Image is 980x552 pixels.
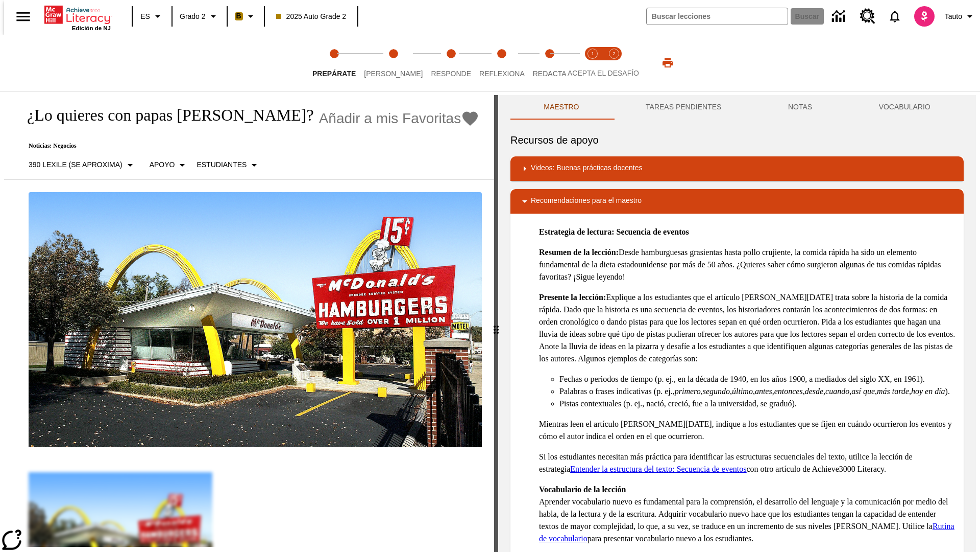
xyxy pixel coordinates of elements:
span: Prepárate [312,70,356,78]
button: Grado: Grado 2, Elige un grado [176,7,224,26]
button: Seleccionar estudiante [192,156,264,174]
button: Acepta el desafío contesta step 2 of 2 [599,35,629,91]
img: avatar image [914,6,935,27]
p: Explique a los estudiantes que el artículo [PERSON_NAME][DATE] trata sobre la historia de la comi... [539,291,955,365]
button: NOTAS [755,95,846,120]
span: Responde [431,70,471,78]
button: Seleccione Lexile, 390 Lexile (Se aproxima) [24,156,140,174]
button: VOCABULARIO [845,95,964,120]
em: desde [805,387,823,396]
button: Lee step 2 of 5 [356,35,431,91]
button: Lenguaje: ES, Selecciona un idioma [136,7,168,26]
div: reading [4,95,494,547]
strong: Presente la lección: [539,293,606,302]
span: ACEPTA EL DESAFÍO [568,69,639,77]
strong: Resumen de la lección: [539,248,619,257]
a: Entender la estructura del texto: Secuencia de eventos [570,465,746,473]
span: Tauto [945,11,962,22]
em: último [732,387,753,396]
span: Añadir a mis Favoritas [319,110,461,127]
li: Palabras o frases indicativas (p. ej., , , , , , , , , , ). [559,385,955,398]
div: Instructional Panel Tabs [510,95,964,120]
div: Pulsa la tecla de intro o la barra espaciadora y luego presiona las flechas de derecha e izquierd... [494,95,498,552]
span: B [236,10,241,22]
img: Uno de los primeros locales de McDonald's, con el icónico letrero rojo y los arcos amarillos. [29,192,482,448]
a: Centro de información [826,3,854,31]
p: 390 Lexile (Se aproxima) [29,159,122,170]
em: primero [675,387,701,396]
div: activity [498,95,976,552]
h6: Recursos de apoyo [510,132,964,148]
p: Apoyo [150,159,175,170]
text: 1 [591,51,594,56]
button: Escoja un nuevo avatar [908,3,941,30]
a: Notificaciones [881,3,908,30]
span: [PERSON_NAME] [364,70,423,78]
p: Recomendaciones para el maestro [531,195,642,208]
p: Noticias: Negocios [16,142,479,150]
text: 2 [612,51,615,56]
span: Redacta [533,70,567,78]
em: así que [851,387,875,396]
button: Añadir a mis Favoritas - ¿Lo quieres con papas fritas? [319,109,480,127]
button: Boost El color de la clase es anaranjado claro. Cambiar el color de la clase. [231,7,261,26]
span: Reflexiona [479,70,525,78]
div: Videos: Buenas prácticas docentes [510,156,964,181]
em: más tarde [877,387,909,396]
input: Buscar campo [647,8,788,25]
strong: Estrategia de lectura: Secuencia de eventos [539,227,689,236]
button: Maestro [510,95,612,120]
button: Imprimir [651,54,684,72]
div: Portada [44,4,111,31]
button: Prepárate step 1 of 5 [304,35,364,91]
div: Recomendaciones para el maestro [510,189,964,214]
span: Edición de NJ [72,25,111,31]
span: Grado 2 [180,11,206,22]
button: Responde step 3 of 5 [423,35,479,91]
p: Mientras leen el artículo [PERSON_NAME][DATE], indique a los estudiantes que se fijen en cuándo o... [539,418,955,443]
em: antes [755,387,772,396]
em: cuando [825,387,849,396]
p: Desde hamburguesas grasientas hasta pollo crujiente, la comida rápida ha sido un elemento fundame... [539,246,955,283]
em: segundo [703,387,730,396]
button: Perfil/Configuración [941,7,980,26]
em: entonces [774,387,803,396]
button: Tipo de apoyo, Apoyo [145,156,193,174]
button: TAREAS PENDIENTES [612,95,755,120]
p: Aprender vocabulario nuevo es fundamental para la comprensión, el desarrollo del lenguaje y la co... [539,484,955,545]
button: Acepta el desafío lee step 1 of 2 [578,35,607,91]
strong: Vocabulario de la lección [539,485,626,494]
em: hoy en día [911,387,945,396]
li: Fechas o periodos de tiempo (p. ej., en la década de 1940, en los años 1900, a mediados del siglo... [559,373,955,385]
span: ES [140,11,150,22]
p: Estudiantes [197,159,247,170]
button: Redacta step 5 of 5 [525,35,575,91]
a: Centro de recursos, Se abrirá en una pestaña nueva. [854,3,881,30]
button: Abrir el menú lateral [8,2,38,32]
p: Videos: Buenas prácticas docentes [531,163,642,175]
button: Reflexiona step 4 of 5 [471,35,533,91]
h1: ¿Lo quieres con papas [PERSON_NAME]? [16,106,314,125]
li: Pistas contextuales (p. ej., nació, creció, fue a la universidad, se graduó). [559,398,955,410]
p: Si los estudiantes necesitan más práctica para identificar las estructuras secuenciales del texto... [539,451,955,475]
span: 2025 Auto Grade 2 [276,11,347,22]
